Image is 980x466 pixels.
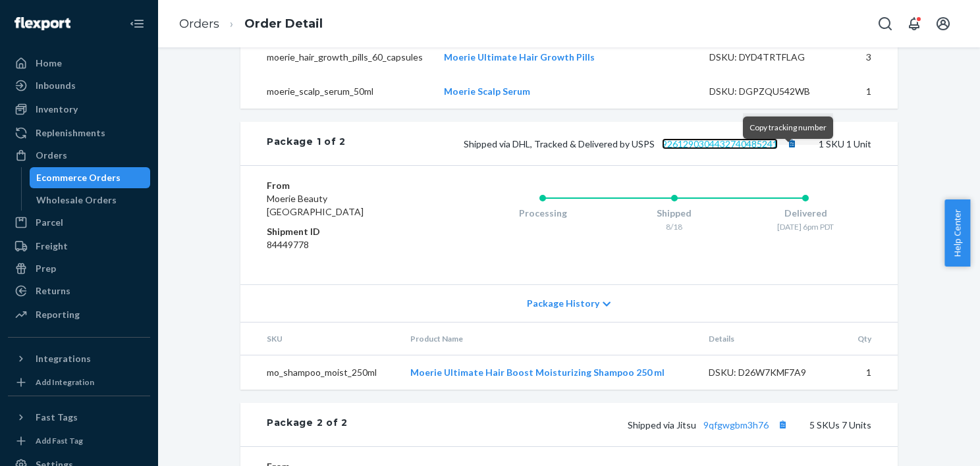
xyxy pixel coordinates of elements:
[240,40,433,74] td: moerie_hair_growth_pills_60_capsules
[8,99,150,120] a: Inventory
[8,433,150,449] a: Add Fast Tag
[843,323,898,355] th: Qty
[36,411,78,424] div: Fast Tags
[8,375,150,390] a: Add Integration
[709,85,833,98] div: DSKU: DGPZQU542WB
[944,199,970,267] button: Help Center
[444,51,595,63] a: Moerie Ultimate Hair Growth Pills
[267,225,424,238] dt: Shipment ID
[844,40,898,74] td: 3
[740,221,871,232] div: [DATE] 6pm PDT
[8,145,150,166] a: Orders
[901,11,927,37] button: Open notifications
[267,193,364,217] span: Moerie Beauty [GEOGRAPHIC_DATA]
[346,135,871,152] div: 1 SKU 1 Unit
[36,308,80,321] div: Reporting
[240,323,400,355] th: SKU
[8,75,150,96] a: Inbounds
[267,179,424,192] dt: From
[400,323,698,355] th: Product Name
[444,86,530,97] a: Moerie Scalp Serum
[628,419,791,430] span: Shipped via Jitsu
[240,355,400,390] td: mo_shampoo_moist_250ml
[609,221,740,232] div: 8/18
[124,11,150,37] button: Close Navigation
[36,240,68,253] div: Freight
[410,367,665,378] a: Moerie Ultimate Hair Boost Moisturizing Shampoo 250 ml
[14,17,70,30] img: Flexport logo
[36,57,62,70] div: Home
[8,280,150,301] a: Returns
[609,207,740,220] div: Shipped
[844,74,898,109] td: 1
[267,238,424,251] dd: 84449778
[8,348,150,369] button: Integrations
[179,16,219,31] a: Orders
[36,435,83,446] div: Add Fast Tag
[36,79,76,92] div: Inbounds
[36,262,56,275] div: Prep
[930,11,956,37] button: Open account menu
[740,207,871,220] div: Delivered
[8,122,150,143] a: Replenishments
[774,416,791,433] button: Copy tracking number
[709,51,833,64] div: DSKU: DYD4TRTFLAG
[698,323,843,355] th: Details
[36,171,121,184] div: Ecommerce Orders
[8,53,150,74] a: Home
[30,167,151,188] a: Ecommerce Orders
[240,74,433,109] td: moerie_scalp_serum_50ml
[36,376,94,388] div: Add Integration
[36,352,91,365] div: Integrations
[8,212,150,233] a: Parcel
[8,258,150,279] a: Prep
[527,297,599,310] span: Package History
[8,236,150,257] a: Freight
[749,122,827,132] span: Copy tracking number
[843,355,898,390] td: 1
[348,416,871,433] div: 5 SKUs 7 Units
[8,407,150,428] button: Fast Tags
[464,138,800,149] span: Shipped via DHL, Tracked & Delivered by USPS
[703,419,769,430] a: 9qfgwgbm3h76
[267,135,346,152] div: Package 1 of 2
[662,138,778,149] a: 9261290304432740485241
[36,149,67,162] div: Orders
[36,194,117,207] div: Wholesale Orders
[36,284,70,298] div: Returns
[36,103,78,116] div: Inventory
[30,190,151,211] a: Wholesale Orders
[244,16,323,31] a: Order Detail
[477,207,609,220] div: Processing
[36,126,105,140] div: Replenishments
[709,366,832,379] div: DSKU: D26W7KMF7A9
[8,304,150,325] a: Reporting
[36,216,63,229] div: Parcel
[872,11,898,37] button: Open Search Box
[267,416,348,433] div: Package 2 of 2
[169,5,333,43] ol: breadcrumbs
